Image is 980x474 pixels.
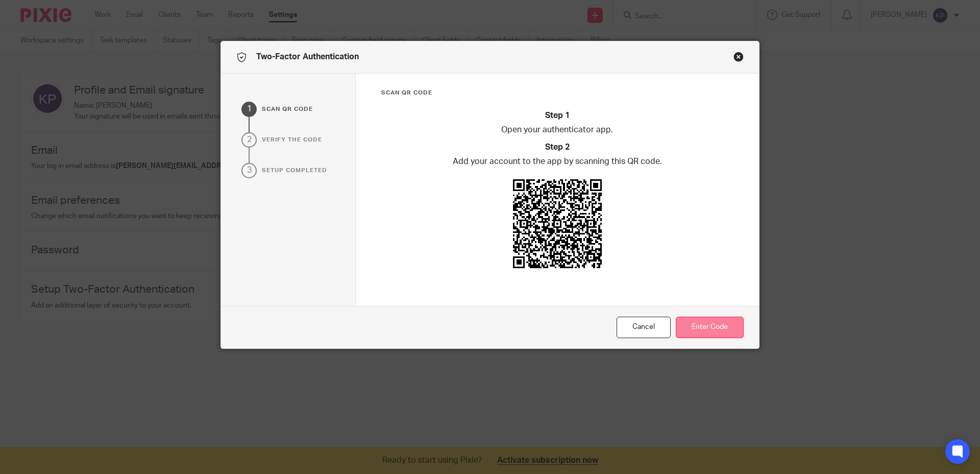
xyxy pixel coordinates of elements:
p: Add your account to the app by scanning this QR code. [453,156,662,168]
h3: Scan qr code [381,89,734,97]
img: QR code [506,173,608,275]
p: verify the code [262,136,322,144]
button: Cancel [617,317,671,339]
div: 2 [241,132,257,148]
h2: Step 1 [545,110,570,122]
p: Setup completed [262,167,327,175]
h2: Step 2 [545,141,570,153]
div: 1 [241,102,257,117]
p: Scan qr code [262,105,313,113]
p: Open your authenticator app. [501,124,613,136]
div: 3 [241,163,257,178]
